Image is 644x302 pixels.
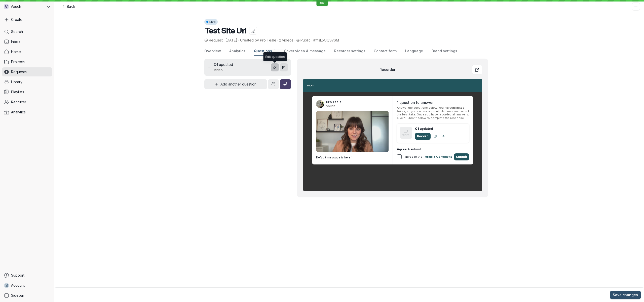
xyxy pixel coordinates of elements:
[313,38,339,42] span: #msL5OQSv6M
[415,133,431,140] div: Record
[397,147,469,151] span: Agree & submit
[432,49,457,54] span: Brand settings
[11,273,24,278] span: Support
[2,98,52,107] a: Recruiter
[397,106,465,113] b: unlimited takes
[237,38,240,43] span: ·
[58,3,78,11] a: Back
[326,100,342,104] span: Pro Teale
[279,38,293,42] span: 2 videos
[205,26,246,35] span: Test Site Url
[214,62,233,67] span: Q1 updated
[303,67,472,72] h2: Recorder
[423,155,452,158] a: Terms & Conditions
[293,38,296,43] span: ·
[2,271,52,280] a: Support
[204,38,223,43] span: Request
[2,47,52,56] a: Home
[11,110,26,115] span: Analytics
[276,38,279,43] span: ·
[223,38,225,43] span: ·
[204,49,221,54] span: Overview
[397,100,469,105] h2: 1 question to answer
[472,65,482,75] a: Preview
[326,104,342,108] span: Vouch
[2,77,52,87] a: Library
[2,57,52,66] a: Projects
[11,59,25,64] span: Projects
[415,127,447,131] span: Q1 updated
[2,2,46,11] div: Vouch
[280,79,291,89] button: Add using AI
[374,49,397,54] span: Contact form
[204,79,267,89] button: Add another question
[220,82,256,87] span: Add another question
[316,155,389,160] p: Default message is here 1
[300,38,311,42] span: Public
[280,63,288,71] button: Remove question
[316,111,389,152] img: aa8517f2-2e89-4c69-ace7-7cf5d53f100a_poster.0000001.jpg
[11,90,24,95] span: Playlists
[268,79,279,89] button: Add from templates
[2,291,52,300] a: Sidebar
[2,2,52,11] button: VVouch
[5,4,8,9] span: V
[2,15,52,24] button: Create
[307,82,314,89] img: 1d56eab0-5c22-4be9-913e-5387e5748995.png
[229,49,245,54] span: Analytics
[284,49,326,54] span: Cover video & message
[454,153,469,160] div: Submit
[2,88,52,97] a: Playlists
[11,79,22,84] span: Library
[11,4,21,9] span: Vouch
[334,49,365,54] span: Recorder settings
[2,37,52,46] a: Inbox
[404,155,452,158] span: I agree to the
[11,69,27,74] span: Requests
[11,100,26,105] span: Recruiter
[266,54,285,59] div: Edit question
[67,4,75,9] span: Back
[11,29,23,34] span: Search
[2,108,52,117] a: Analytics
[2,281,52,290] a: SAccount
[311,38,313,43] span: ·
[272,49,276,53] span: 1
[11,283,25,288] span: Account
[225,38,237,42] span: [DATE]
[249,27,257,35] button: Edit title
[405,49,423,54] span: Language
[2,27,52,36] a: Search
[11,17,22,22] span: Create
[204,59,291,76] div: Q1 updatedVideoRemove question
[402,133,409,138] span: VIDEO
[5,283,8,288] span: S
[11,293,24,298] span: Sidebar
[316,100,324,108] img: Pro Teale avatar
[209,19,216,25] span: Live
[397,106,469,120] span: Answer the questions below. You have , so you can record multiple times and select the best take....
[240,38,276,42] span: Created by Pro Teale
[214,68,223,72] span: Video
[254,49,272,53] span: Questions
[2,67,52,76] a: Requests
[11,49,21,54] span: Home
[11,39,20,44] span: Inbox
